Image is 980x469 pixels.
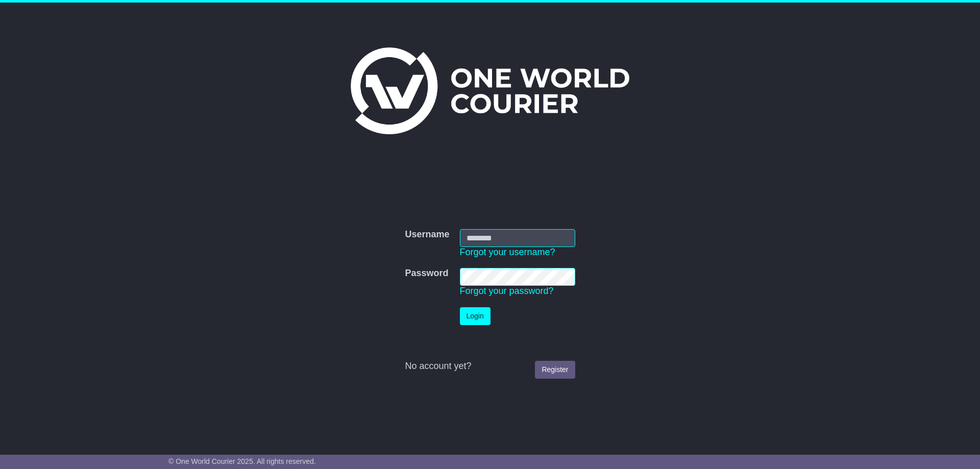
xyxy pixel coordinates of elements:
div: No account yet? [405,361,575,372]
button: Login [460,307,491,325]
label: Password [405,268,448,279]
span: © One World Courier 2025. All rights reserved. [168,457,316,465]
img: One World [351,47,629,134]
a: Register [535,361,575,379]
a: Forgot your username? [460,247,555,257]
a: Forgot your password? [460,286,554,296]
label: Username [405,229,449,240]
